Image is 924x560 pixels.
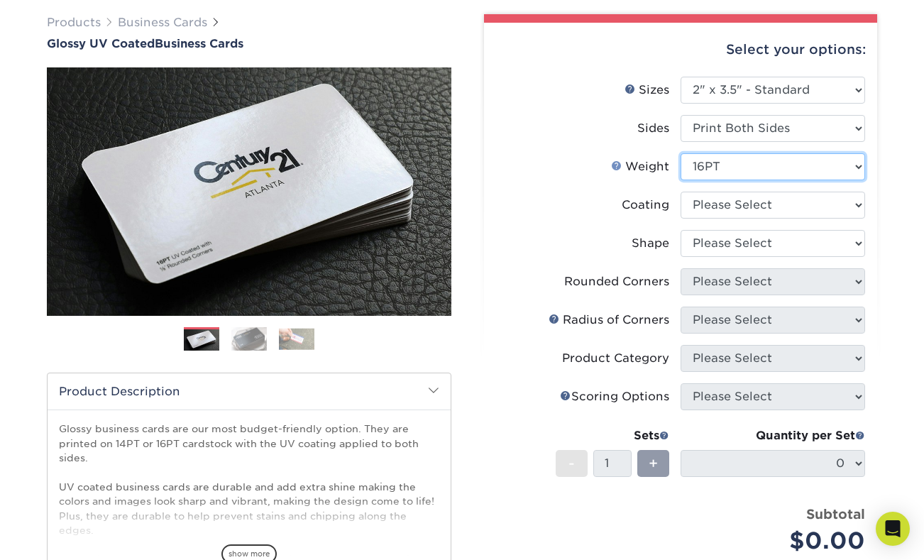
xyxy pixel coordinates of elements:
[4,517,121,555] iframe: Google Customer Reviews
[47,16,101,29] a: Products
[622,197,669,214] div: Coating
[564,273,669,290] div: Rounded Corners
[568,453,575,474] span: -
[279,328,314,350] img: Business Cards 03
[556,427,669,444] div: Sets
[562,350,669,367] div: Product Category
[118,16,207,29] a: Business Cards
[495,23,866,77] div: Select your options:
[611,158,669,175] div: Weight
[637,120,669,137] div: Sides
[48,373,451,410] h2: Product Description
[47,37,451,50] a: Glossy UV CoatedBusiness Cards
[806,506,865,522] strong: Subtotal
[681,427,865,444] div: Quantity per Set
[625,82,669,99] div: Sizes
[649,453,658,474] span: +
[876,512,910,546] div: Open Intercom Messenger
[691,524,865,558] div: $0.00
[549,312,669,329] div: Radius of Corners
[47,37,451,50] h1: Business Cards
[184,322,219,358] img: Business Cards 01
[47,37,155,50] span: Glossy UV Coated
[231,326,267,351] img: Business Cards 02
[632,235,669,252] div: Shape
[560,388,669,405] div: Scoring Options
